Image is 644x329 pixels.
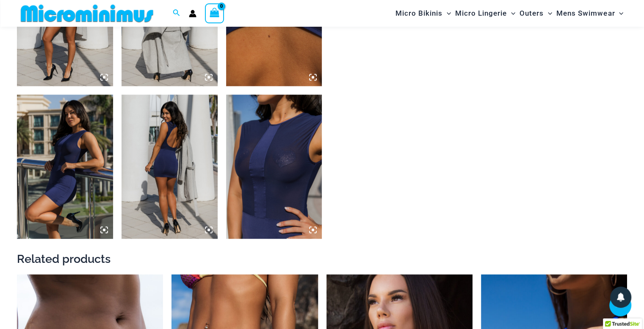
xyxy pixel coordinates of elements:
[17,4,157,23] img: MM SHOP LOGO FLAT
[392,1,627,25] nav: Site Navigation
[395,3,442,24] span: Micro Bikinis
[517,3,554,24] a: OutersMenu ToggleMenu Toggle
[205,3,224,23] a: View Shopping Cart, empty
[226,95,322,239] img: Desire Me Navy 5192 Dress
[556,3,615,24] span: Mens Swimwear
[554,3,625,24] a: Mens SwimwearMenu ToggleMenu Toggle
[507,3,515,24] span: Menu Toggle
[520,3,544,24] span: Outers
[455,3,507,24] span: Micro Lingerie
[393,3,453,24] a: Micro BikinisMenu ToggleMenu Toggle
[544,3,552,24] span: Menu Toggle
[453,3,517,24] a: Micro LingerieMenu ToggleMenu Toggle
[17,251,627,266] h2: Related products
[442,3,451,24] span: Menu Toggle
[615,3,623,24] span: Menu Toggle
[173,8,180,19] a: Search icon link
[122,95,218,239] img: Desire Me Navy 5192 Dress
[17,95,113,239] img: Desire Me Navy 5192 Dress
[189,10,196,17] a: Account icon link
